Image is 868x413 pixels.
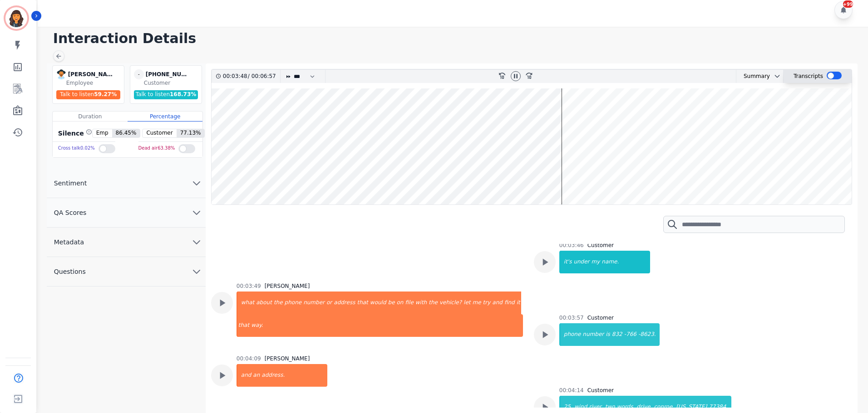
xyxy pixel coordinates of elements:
span: 86.45 % [112,129,140,137]
button: chevron down [770,73,781,80]
div: the [428,292,439,314]
svg: chevron down [774,73,781,80]
div: number [582,323,605,346]
div: 00:03:49 [237,282,261,290]
div: file [404,292,414,314]
span: Customer [143,129,176,137]
div: Percentage [128,112,202,121]
div: on [396,292,404,314]
div: my [591,251,601,273]
span: Sentiment [47,179,94,188]
div: 00:03:48 [223,70,248,83]
span: - [134,69,144,79]
div: the [273,292,284,314]
div: Employee [66,79,122,87]
div: find [503,292,516,314]
div: Summary [736,70,770,83]
div: let [463,292,471,314]
div: [PHONE_NUMBER] [146,69,191,79]
div: +99 [843,0,853,8]
div: phone [284,292,303,314]
div: 00:03:57 [559,314,584,321]
div: 832 [611,323,623,346]
span: Emp [93,129,112,137]
div: would [369,292,387,314]
div: phone [560,323,582,346]
span: QA Scores [47,208,94,217]
button: Questions chevron down [47,257,206,287]
span: 59.27 % [94,91,117,97]
div: Dead air 63.38 % [138,142,175,155]
div: me [471,292,482,314]
svg: chevron down [191,266,202,277]
div: be [387,292,396,314]
div: Customer [587,242,614,249]
div: Talk to listen [134,90,198,99]
div: address. [261,364,327,387]
div: with [414,292,428,314]
div: Customer [587,314,614,321]
div: [PERSON_NAME] [265,355,310,362]
div: what [237,292,255,314]
button: Sentiment chevron down [47,169,206,198]
div: Transcripts [794,70,823,83]
div: / [223,70,278,83]
div: it's [560,251,573,273]
div: -766 [623,323,637,346]
button: Metadata chevron down [47,228,206,257]
div: 00:03:46 [559,242,584,249]
button: QA Scores chevron down [47,198,206,228]
div: is [605,323,611,346]
span: Metadata [47,238,91,247]
div: -8623. [637,323,660,346]
div: Customer [587,387,614,394]
div: under [572,251,590,273]
div: Customer [144,79,200,87]
div: [PERSON_NAME] [265,282,310,290]
h1: Interaction Details [53,30,859,47]
svg: chevron down [191,207,202,218]
div: or [325,292,333,314]
div: Cross talk 0.02 % [58,142,95,155]
svg: chevron down [191,178,202,189]
div: number [302,292,325,314]
div: [PERSON_NAME] [68,69,113,79]
div: 00:04:09 [237,355,261,362]
div: an [252,364,261,387]
span: Questions [47,267,93,276]
svg: chevron down [191,237,202,248]
div: Silence [56,129,92,138]
div: 00:06:57 [250,70,275,83]
span: 168.73 % [170,91,196,97]
div: it [516,292,521,314]
div: and [491,292,503,314]
div: name. [601,251,650,273]
div: that [237,314,250,337]
span: 77.13 % [177,129,205,137]
div: Talk to listen [56,90,121,99]
div: address [333,292,356,314]
div: that [356,292,369,314]
div: 00:04:14 [559,387,584,394]
div: Duration [53,112,128,121]
img: Bordered avatar [5,7,27,29]
div: vehicle? [439,292,463,314]
div: way. [250,314,523,337]
div: and [237,364,252,387]
div: about [255,292,273,314]
div: try [482,292,492,314]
